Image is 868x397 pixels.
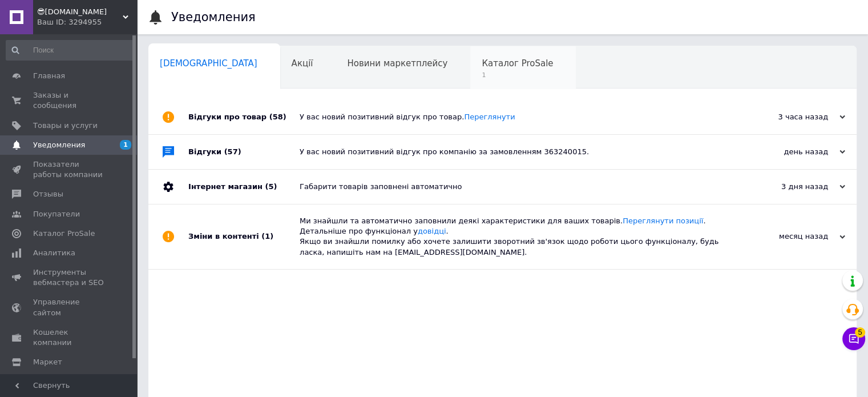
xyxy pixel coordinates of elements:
div: Ваш ID: 3294955 [37,17,137,27]
button: Чат с покупателем5 [842,327,865,350]
a: довідці [418,227,446,235]
span: (57) [224,147,241,156]
a: Переглянути [464,113,515,121]
a: Переглянути позиції [623,216,703,225]
span: Аналитика [33,248,75,258]
div: Інтернет магазин [188,170,300,204]
span: Акції [292,58,313,69]
span: 5 [855,327,865,338]
span: (5) [265,182,277,191]
span: Товары и услуги [33,121,98,131]
span: Кошелек компании [33,327,106,348]
span: Уведомления [33,140,85,150]
div: Габарити товарів заповнені автоматично [300,182,731,192]
span: Покупатели [33,209,80,219]
span: 😎Оптовик.com [37,7,123,17]
span: Управление сайтом [33,297,106,318]
span: Показатели работы компании [33,159,106,180]
div: 3 часа назад [731,112,845,122]
span: (1) [261,232,273,240]
div: 3 дня назад [731,182,845,192]
span: Инструменты вебмастера и SEO [33,267,106,288]
span: Каталог ProSale [482,58,553,69]
div: Зміни в контенті [188,204,300,269]
div: Ми знайшли та автоматично заповнили деякі характеристики для ваших товарів. . Детальніше про функ... [300,216,731,258]
span: Главная [33,71,65,81]
h1: Уведомления [171,10,256,24]
span: Новини маркетплейсу [347,58,447,69]
span: (58) [269,113,286,121]
span: Отзывы [33,189,63,199]
div: У вас новий позитивний відгук про товар. [300,112,731,122]
div: месяц назад [731,231,845,242]
span: Заказы и сообщения [33,90,106,111]
span: 1 [120,140,131,150]
span: Каталог ProSale [33,228,95,239]
div: Відгуки про товар [188,100,300,134]
span: 1 [482,71,553,79]
input: Поиск [6,40,135,61]
span: [DEMOGRAPHIC_DATA] [160,58,257,69]
span: Маркет [33,357,62,367]
div: У вас новий позитивний відгук про компанію за замовленням 363240015. [300,147,731,157]
div: день назад [731,147,845,157]
div: Відгуки [188,135,300,169]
